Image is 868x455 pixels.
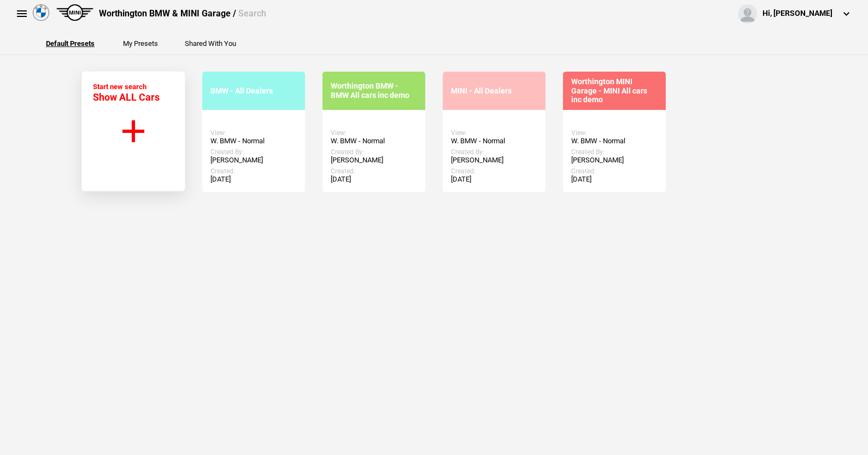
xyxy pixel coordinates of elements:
[571,137,658,145] div: W. BMW - Normal
[451,156,537,165] div: [PERSON_NAME]
[571,148,658,156] div: Created By:
[331,148,417,156] div: Created By:
[210,175,297,184] div: [DATE]
[210,148,297,156] div: Created By:
[56,4,93,21] img: mini.png
[451,137,537,145] div: W. BMW - Normal
[93,91,160,103] span: Show ALL Cars
[331,175,417,184] div: [DATE]
[185,40,236,47] button: Shared With You
[210,86,297,96] div: BMW - All Dealers
[33,4,49,21] img: bmw.png
[763,8,832,19] div: Hi, [PERSON_NAME]
[451,129,537,137] div: View:
[331,137,417,145] div: W. BMW - Normal
[571,175,658,184] div: [DATE]
[238,8,266,19] span: Search
[331,156,417,165] div: [PERSON_NAME]
[210,167,297,175] div: Created:
[331,167,417,175] div: Created:
[571,167,658,175] div: Created:
[93,83,160,103] div: Start new search
[571,77,658,104] div: Worthington MINI Garage - MINI All cars inc demo
[451,167,537,175] div: Created:
[451,175,537,184] div: [DATE]
[210,129,297,137] div: View:
[451,86,537,96] div: MINI - All Dealers
[451,148,537,156] div: Created By:
[123,40,158,47] button: My Presets
[331,129,417,137] div: View:
[571,129,658,137] div: View:
[331,81,417,100] div: Worthington BMW - BMW All cars inc demo
[210,137,297,145] div: W. BMW - Normal
[210,156,297,165] div: [PERSON_NAME]
[46,40,95,47] button: Default Presets
[99,8,266,20] div: Worthington BMW & MINI Garage /
[81,71,185,191] button: Start new search Show ALL Cars
[571,156,658,165] div: [PERSON_NAME]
